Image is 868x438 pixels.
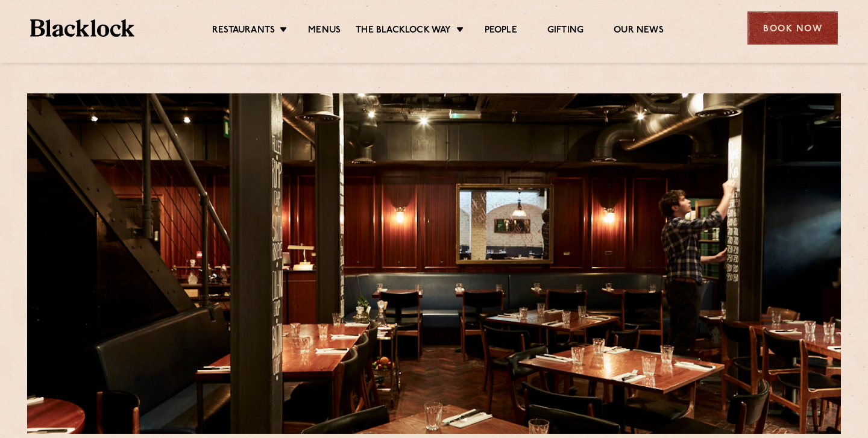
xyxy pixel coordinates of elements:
[614,25,664,38] a: Our News
[308,25,341,38] a: Menus
[485,25,517,38] a: People
[547,25,583,38] a: Gifting
[356,25,451,38] a: The Blacklock Way
[212,25,275,38] a: Restaurants
[30,19,134,37] img: BL_Textured_Logo-footer-cropped.svg
[747,11,838,45] div: Book Now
